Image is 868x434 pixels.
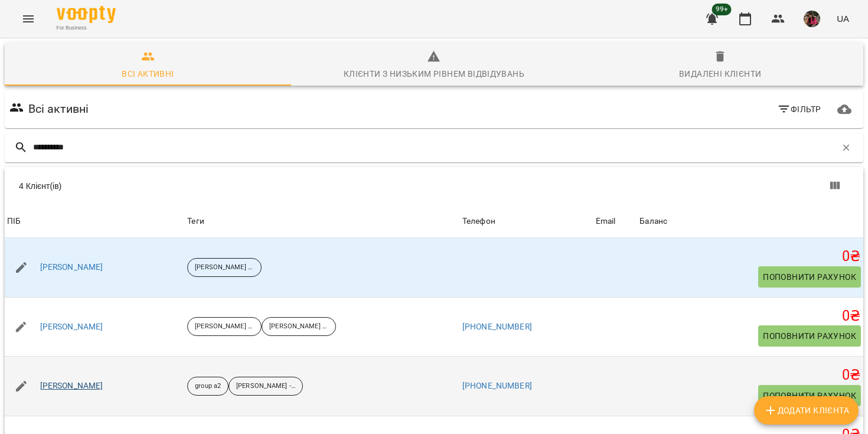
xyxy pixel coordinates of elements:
a: [PHONE_NUMBER] [462,381,532,390]
button: Поповнити рахунок [758,325,861,347]
span: Email [596,214,635,229]
div: Email [596,214,616,229]
a: [PERSON_NAME] [40,321,103,333]
div: Table Toolbar [5,167,863,205]
button: Поповнити рахунок [758,385,861,406]
div: Sort [462,214,495,229]
div: Баланс [639,214,667,229]
span: Фільтр [777,102,821,116]
a: [PERSON_NAME] [40,262,103,273]
p: group a2 [195,381,221,391]
div: Клієнти з низьким рівнем відвідувань [344,67,524,81]
h5: 0 ₴ [639,366,861,384]
div: Sort [596,214,616,229]
span: Баланс [639,214,861,229]
span: Поповнити рахунок [763,389,856,403]
span: 99+ [712,4,732,15]
div: Телефон [462,214,495,229]
button: Показати колонки [821,172,849,200]
div: Теги [187,214,458,229]
button: UA [832,8,854,30]
button: Додати клієнта [754,396,859,425]
div: 4 Клієнт(ів) [19,180,441,192]
p: [PERSON_NAME] - В1 Пн_Ср 20_00 [236,381,295,391]
div: group a2 [187,377,229,396]
div: [PERSON_NAME] В1 ВТ_ЧТ 10_30 [262,317,336,336]
a: [PERSON_NAME] [40,380,103,392]
h5: 0 ₴ [639,307,861,325]
p: [PERSON_NAME] Л С1 ПН_СР 19_30 [195,263,254,273]
img: 7105fa523d679504fad829f6fcf794f1.JPG [804,11,820,27]
div: [PERSON_NAME] - В1 Пн_Ср 20_00 [229,377,303,396]
img: Voopty Logo [57,6,116,23]
button: Menu [14,5,43,33]
div: Видалені клієнти [679,67,761,81]
span: UA [837,12,849,25]
div: [PERSON_NAME] Л С1 ПН_СР 19_30 [187,258,262,277]
div: Sort [639,214,667,229]
div: Всі активні [122,67,174,81]
span: For Business [57,24,116,32]
a: [PHONE_NUMBER] [462,322,532,331]
div: Sort [7,214,21,229]
h6: Всі активні [28,100,89,118]
p: [PERSON_NAME] В1 ВТ_ЧТ 10_30 [269,322,328,332]
span: Телефон [462,214,591,229]
button: Фільтр [772,99,826,120]
p: [PERSON_NAME] А А2 ВТ_ЧТ 10_30 [195,322,254,332]
h5: 0 ₴ [639,247,861,266]
span: Поповнити рахунок [763,270,856,284]
div: ПІБ [7,214,21,229]
span: Поповнити рахунок [763,329,856,343]
div: [PERSON_NAME] А А2 ВТ_ЧТ 10_30 [187,317,262,336]
span: Додати клієнта [763,403,849,417]
button: Поповнити рахунок [758,266,861,288]
span: ПІБ [7,214,182,229]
